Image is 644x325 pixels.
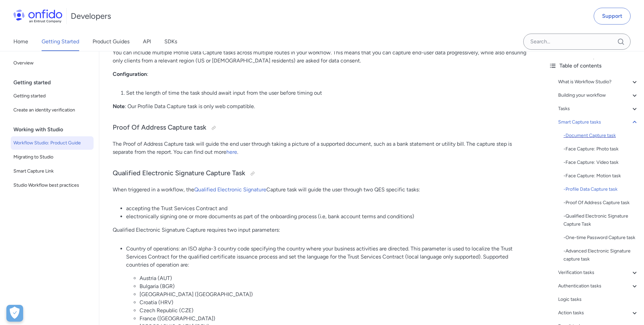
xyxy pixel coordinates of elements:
p: Qualified Electronic Signature Capture requires two input parameters: [113,226,530,234]
a: -One-time Password Capture task [563,234,639,242]
li: Set the length of time the task should await input from the user before timing out [126,89,530,97]
img: Onfido Logo [13,9,62,23]
strong: Note [113,103,125,109]
li: accepting the Trust Services Contract and [126,204,530,213]
a: -Face Capture: Motion task [563,172,639,180]
span: Overview [13,59,91,67]
div: Getting started [13,76,96,89]
a: -Document Capture task [563,132,639,140]
div: - Face Capture: Motion task [563,172,639,180]
div: - Proof Of Address Capture task [563,199,639,207]
input: Onfido search input field [523,34,631,50]
div: Table of contents [549,62,639,70]
span: Getting started [13,92,91,100]
a: -Face Capture: Video task [563,158,639,167]
li: [GEOGRAPHIC_DATA] ([GEOGRAPHIC_DATA]) [140,290,530,298]
a: What is Workflow Studio? [558,78,639,86]
a: Home [13,32,28,51]
p: You can include multiple Profile Data Capture tasks across multiple routes in your workflow. This... [113,49,530,65]
div: - Profile Data Capture task [563,185,639,193]
span: Workflow Studio: Product Guide [13,139,91,147]
a: Studio Workflow best practices [11,179,94,192]
a: Migrating to Studio [11,150,94,164]
a: Workflow Studio: Product Guide [11,136,94,150]
li: Czech Republic (CZE) [140,307,530,315]
li: Bulgaria (BGR) [140,282,530,290]
div: - Face Capture: Photo task [563,145,639,153]
li: Croatia (HRV) [140,298,530,307]
a: Action tasks [558,309,639,317]
p: The Proof of Address Capture task will guide the end user through taking a picture of a supported... [113,140,530,156]
span: Studio Workflow best practices [13,181,91,189]
a: Product Guides [93,32,129,51]
a: Building your workflow [558,91,639,99]
a: Smart Capture Link [11,165,94,178]
span: Smart Capture Link [13,167,91,175]
a: -Profile Data Capture task [563,185,639,193]
a: Getting Started [42,32,79,51]
a: API [143,32,151,51]
p: Country of operations: an ISO alpha-3 country code specifying the country where your business act... [126,245,530,269]
button: Open Preferences [6,305,23,322]
span: Migrating to Studio [13,153,91,161]
strong: Configuration [113,71,147,77]
p: When triggered in a workflow, the Capture task will guide the user through two QES specific tasks: [113,186,530,194]
a: Tasks [558,105,639,113]
h3: Proof Of Address Capture task [113,123,530,133]
a: Logic tasks [558,295,639,304]
div: Cookie Preferences [6,305,23,322]
div: - Face Capture: Video task [563,158,639,167]
a: -Qualified Electronic Signature Capture Task [563,212,639,228]
li: electronically signing one or more documents as part of the onboarding process (i.e, bank account... [126,213,530,221]
a: -Face Capture: Photo task [563,145,639,153]
a: Smart Capture tasks [558,118,639,126]
a: Overview [11,56,94,70]
h1: Developers [71,11,111,21]
div: Working with Studio [13,123,96,136]
li: Austria (AUT) [140,274,530,282]
h3: Qualified Electronic Signature Capture Task [113,168,530,179]
div: - Document Capture task [563,132,639,140]
a: Getting started [11,89,94,103]
div: - One-time Password Capture task [563,234,639,242]
div: - Advanced Electronic Signature capture task [563,247,639,263]
a: -Advanced Electronic Signature capture task [563,247,639,263]
a: Authentication tasks [558,282,639,290]
p: : [113,70,530,78]
div: - Qualified Electronic Signature Capture Task [563,212,639,228]
a: -Proof Of Address Capture task [563,199,639,207]
a: Verification tasks [558,269,639,277]
p: : Our Profile Data Capture task is only web compatible. [113,102,530,110]
li: France ([GEOGRAPHIC_DATA]) [140,315,530,323]
span: Create an identity verification [13,106,91,114]
a: Support [594,8,631,25]
a: SDKs [164,32,177,51]
a: Create an identity verification [11,103,94,117]
a: here [226,149,237,155]
a: Qualified Electronic Signature [194,186,266,193]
